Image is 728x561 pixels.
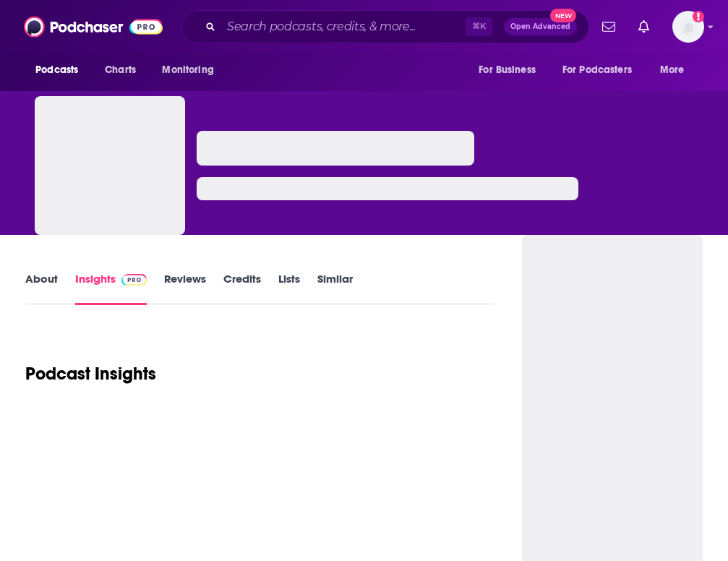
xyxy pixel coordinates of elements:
[650,56,703,84] button: open menu
[75,272,147,305] a: InsightsPodchaser Pro
[562,60,632,80] span: For Podcasters
[633,14,655,39] a: Show notifications dropdown
[660,60,685,80] span: More
[25,272,58,305] a: About
[553,56,653,84] button: open menu
[468,56,554,84] button: open menu
[221,15,466,38] input: Search podcasts, credits, & more...
[25,363,156,385] h1: Podcast Insights
[162,60,213,80] span: Monitoring
[466,17,492,36] span: ⌘ K
[672,11,704,43] img: User Profile
[693,11,704,22] svg: Add a profile image
[181,10,589,43] div: Search podcasts, credits, & more...
[121,274,147,286] img: Podchaser Pro
[672,11,704,43] button: Show profile menu
[35,60,78,80] span: Podcasts
[317,272,353,305] a: Similar
[24,13,163,40] img: Podchaser - Follow, Share and Rate Podcasts
[672,11,704,43] span: Logged in as jennevievef
[510,23,570,30] span: Open Advanced
[479,60,536,80] span: For Business
[550,9,576,22] span: New
[223,272,261,305] a: Credits
[596,14,621,39] a: Show notifications dropdown
[25,56,97,84] button: open menu
[504,18,577,35] button: Open AdvancedNew
[152,56,232,84] button: open menu
[164,272,206,305] a: Reviews
[278,272,300,305] a: Lists
[95,56,145,84] a: Charts
[105,60,136,80] span: Charts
